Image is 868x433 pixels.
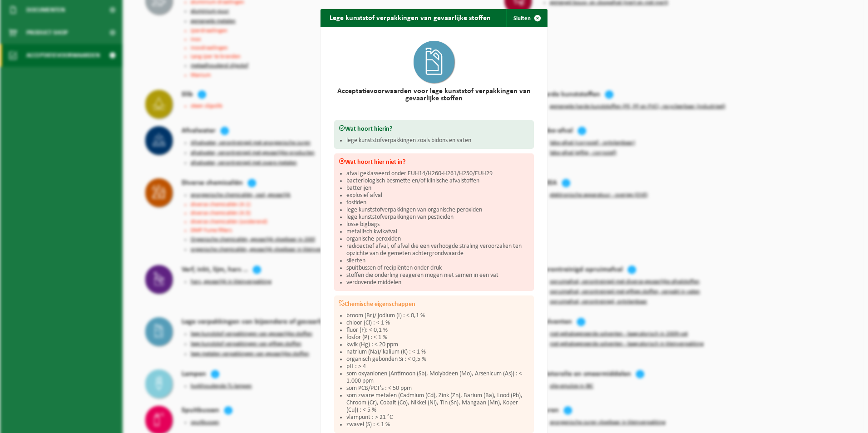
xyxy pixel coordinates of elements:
[346,320,529,327] li: chloor (Cl) : < 1 %
[339,300,529,308] h3: Chemische eigenschappen
[346,207,529,214] li: lege kunststofverpakkingen van organische peroxiden
[346,349,529,356] li: natrium (Na)/ kalium (K) : < 1 %
[346,363,529,370] li: pH : > 4
[346,214,529,221] li: lege kunststofverpakkingen van pesticiden
[346,327,529,334] li: fluor (F): < 0,1 %
[346,421,529,428] li: zwavel (S) : < 1 %
[346,370,529,385] li: som oxyanionen (Antimoon (Sb), Molybdeen (Mo), Arsenicum (As)) : < 1.000 ppm
[346,243,529,257] li: radioactief afval, of afval die een verhoogde straling veroorzaken ten opzichte van de gemeten ac...
[346,236,529,243] li: organische peroxiden
[346,312,529,320] li: broom (Br)/ jodium (I) : < 0,1 %
[346,257,529,265] li: slierten
[506,9,547,27] button: Sluiten
[346,414,529,421] li: vlampunt : > 21 °C
[346,279,529,286] li: verdovende middelen
[346,137,529,144] li: lege kunststofverpakkingen zoals bidons en vaten
[346,170,529,177] li: afval geklasseerd onder EUH14/H260-H261/H250/EUH29
[346,192,529,199] li: explosief afval
[321,9,500,26] h2: Lege kunststof verpakkingen van gevaarlijke stoffen
[346,185,529,192] li: batterijen
[346,228,529,236] li: metallisch kwikafval
[346,199,529,207] li: fosfiden
[334,88,534,102] h2: Acceptatievoorwaarden voor lege kunststof verpakkingen van gevaarlijke stoffen
[346,341,529,349] li: kwik (Hg) : < 20 ppm
[346,334,529,341] li: fosfor (P) : < 1 %
[346,272,529,279] li: stoffen die onderling reageren mogen niet samen in een vat
[346,221,529,228] li: losse bigbags
[339,158,529,166] h3: Wat hoort hier niet in?
[346,356,529,363] li: organisch gebonden Si : < 0,5 %
[346,385,529,392] li: som PCB/PCT's : < 50 ppm
[346,392,529,414] li: som zware metalen (Cadmium (Cd), Zink (Zn), Barium (Ba), Lood (Pb), Chroom (Cr), Cobalt (Co), Nik...
[346,177,529,185] li: bacteriologisch besmette en/of klinische afvalstoffen
[339,125,529,133] h3: Wat hoort hierin?
[346,265,529,272] li: spuitbussen of recipiënten onder druk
